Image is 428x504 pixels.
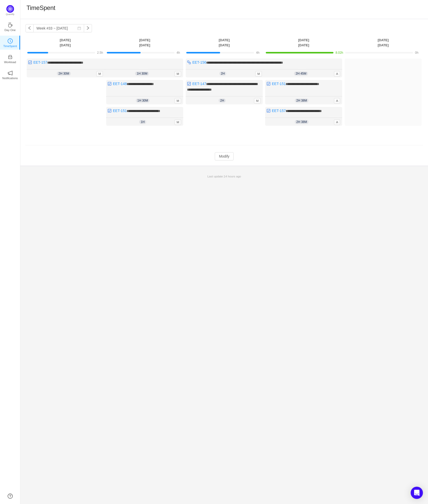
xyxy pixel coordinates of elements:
[175,98,181,104] span: M
[224,175,241,178] span: 14 hours ago
[272,109,286,113] a: EET-157
[2,76,18,80] p: Notifications
[8,72,13,77] a: icon: notificationNotifications
[28,60,32,64] img: 10318
[187,82,191,86] img: 10318
[334,98,340,104] span: A
[334,119,340,125] span: A
[108,109,112,113] img: 10318
[8,56,13,61] a: icon: inboxWorkload
[215,152,233,160] button: Modify
[3,44,17,48] p: TimeSpent
[33,60,47,64] a: EET-157
[8,40,13,45] a: icon: clock-circleTimeSpent
[33,24,84,32] input: Select a week
[8,38,13,44] i: icon: clock-circle
[343,37,423,48] th: [DATE] [DATE]
[254,98,261,104] span: M
[25,37,105,48] th: [DATE] [DATE]
[264,37,343,48] th: [DATE] [DATE]
[84,24,92,32] button: icon: right
[4,28,16,32] p: Day One
[192,82,206,86] a: EET-147
[77,26,81,30] i: icon: calendar
[139,120,146,124] span: 1h
[8,71,13,76] i: icon: notification
[256,51,259,54] span: 4h
[6,5,14,13] img: Quantify
[8,54,13,60] i: icon: inbox
[97,51,103,54] span: 2.5h
[334,71,340,77] span: A
[136,99,150,103] span: 1h 30m
[8,24,13,29] a: icon: coffeeDay One
[4,60,16,64] p: Workload
[187,60,191,64] img: 10316
[184,37,264,48] th: [DATE] [DATE]
[135,72,149,76] span: 1h 30m
[113,82,127,86] a: EET-148
[415,51,418,54] span: 0h
[295,99,309,103] span: 2h 38m
[175,119,181,125] span: M
[266,109,271,113] img: 10318
[295,120,309,124] span: 2h 38m
[219,99,225,103] span: 2h
[177,51,180,54] span: 4h
[255,71,262,77] span: M
[192,60,206,64] a: EET-156
[8,22,13,27] i: icon: coffee
[336,51,343,54] span: 8.02h
[207,175,241,178] span: Last update:
[108,82,112,86] img: 10318
[25,24,34,32] button: icon: left
[105,37,184,48] th: [DATE] [DATE]
[272,82,286,86] a: EET-151
[8,494,13,499] a: icon: question-circle
[57,72,71,76] span: 2h 30m
[219,72,226,76] span: 2h
[411,487,423,499] div: Open Intercom Messenger
[294,72,308,76] span: 2h 45m
[96,71,103,77] span: M
[266,82,271,86] img: 10318
[26,4,55,12] h1: TimeSpent
[175,71,181,77] span: M
[113,109,127,113] a: EET-151
[6,13,15,16] p: Quantify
